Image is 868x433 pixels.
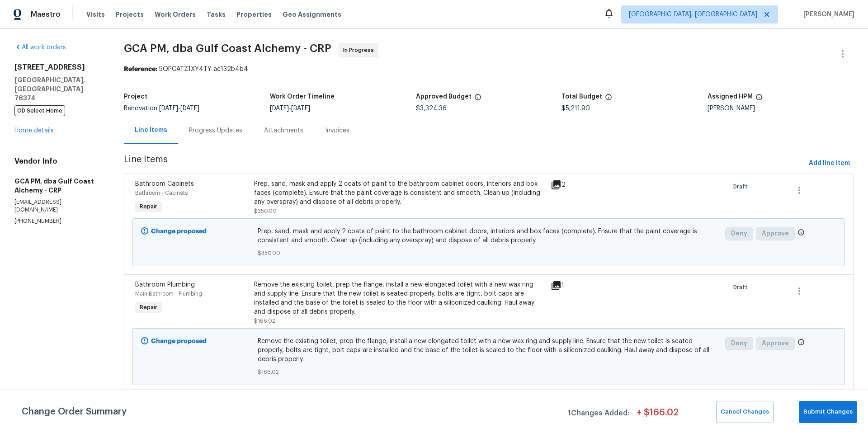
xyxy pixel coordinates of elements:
[637,408,679,423] span: + $ 166.02
[136,202,161,211] span: Repair
[151,338,207,344] b: Change proposed
[756,337,795,350] button: Approve
[725,337,753,350] button: Deny
[14,177,102,195] h5: GCA PM, dba Gulf Coast Alchemy - CRP
[22,401,127,423] span: Change Order Summary
[124,65,854,74] div: 5QPCATZ1XY4TY-ae132b4b4
[800,10,854,19] span: [PERSON_NAME]
[258,249,719,258] span: $350.00
[797,339,805,348] span: Only a market manager or an area construction manager can approve
[31,10,61,19] span: Maestro
[207,11,226,18] span: Tasks
[733,283,751,292] span: Draft
[809,158,850,169] span: Add line item
[159,105,178,112] span: [DATE]
[254,280,546,316] div: Remove the existing toilet, prep the flange, install a new elongated toilet with a new wax ring a...
[124,105,199,112] span: Renovation
[236,10,272,19] span: Properties
[629,10,757,19] span: [GEOGRAPHIC_DATA], [GEOGRAPHIC_DATA]
[561,105,590,112] span: $5,211.90
[325,126,349,135] div: Invoices
[264,126,303,135] div: Attachments
[803,407,853,417] span: Submit Changes
[258,227,719,245] span: Prep, sand, mask and apply 2 coats of paint to the bathroom cabinet doors, interiors and box face...
[14,44,66,51] a: All work orders
[14,157,102,166] h4: Vendor Info
[551,280,604,291] div: 1
[258,367,719,377] span: $166.02
[708,105,854,112] div: [PERSON_NAME]
[254,208,277,214] span: $350.00
[124,94,147,100] h5: Project
[135,126,167,135] div: Line Items
[416,94,472,100] h5: Approved Budget
[155,10,196,19] span: Work Orders
[136,303,161,312] span: Repair
[254,179,546,207] div: Prep, sand, mask and apply 2 coats of paint to the bathroom cabinet doors, interiors and box face...
[270,105,289,112] span: [DATE]
[14,105,65,116] span: OD Select Home
[755,94,763,105] span: The hpm assigned to this work order.
[756,227,795,240] button: Approve
[725,227,753,240] button: Deny
[733,182,751,191] span: Draft
[258,337,719,364] span: Remove the existing toilet, prep the flange, install a new elongated toilet with a new wax ring a...
[135,282,195,288] span: Bathroom Plumbing
[799,401,857,423] button: Submit Changes
[551,179,604,190] div: 2
[416,105,447,112] span: $3,324.36
[270,105,310,112] span: -
[283,10,341,19] span: Geo Assignments
[135,190,188,196] span: Bathroom - Cabinets
[568,405,629,423] span: 1 Changes Added:
[270,94,335,100] h5: Work Order Timeline
[716,401,774,423] button: Cancel Changes
[561,94,602,100] h5: Total Budget
[291,105,310,112] span: [DATE]
[343,46,377,55] span: In Progress
[124,155,805,172] span: Line Items
[159,105,199,112] span: -
[721,407,769,417] span: Cancel Changes
[116,10,144,19] span: Projects
[151,228,207,235] b: Change proposed
[708,94,753,100] h5: Assigned HPM
[254,318,275,324] span: $166.02
[14,198,102,214] p: [EMAIL_ADDRESS][DOMAIN_NAME]
[14,127,54,134] a: Home details
[14,63,102,72] h2: [STREET_ADDRESS]
[135,291,202,297] span: Main Bathroom - Plumbing
[86,10,105,19] span: Visits
[474,94,481,105] span: The total cost of line items that have been approved by both Opendoor and the Trade Partner. This...
[797,229,805,238] span: Only a market manager or an area construction manager can approve
[14,217,102,225] p: [PHONE_NUMBER]
[124,43,331,54] span: GCA PM, dba Gulf Coast Alchemy - CRP
[180,105,199,112] span: [DATE]
[189,126,242,135] div: Progress Updates
[124,66,157,72] b: Reference:
[135,181,194,187] span: Bathroom Cabinets
[605,94,612,105] span: The total cost of line items that have been proposed by Opendoor. This sum includes line items th...
[805,155,854,172] button: Add line item
[14,75,102,103] h5: [GEOGRAPHIC_DATA], [GEOGRAPHIC_DATA] 78374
